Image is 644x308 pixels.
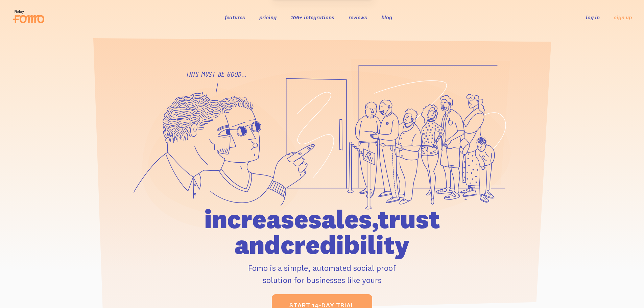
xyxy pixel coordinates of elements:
p: Fomo is a simple, automated social proof solution for businesses like yours [166,262,479,286]
a: pricing [259,14,277,21]
a: log in [586,14,600,21]
h1: increase sales, trust and credibility [166,206,479,258]
a: 106+ integrations [291,14,334,21]
a: features [225,14,245,21]
a: sign up [614,14,632,21]
a: blog [381,14,392,21]
a: reviews [349,14,367,21]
